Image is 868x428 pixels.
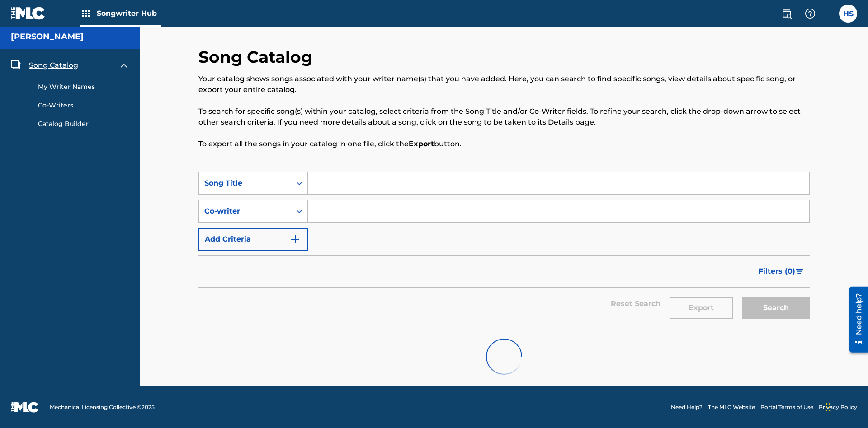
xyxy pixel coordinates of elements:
[11,60,22,71] img: Song Catalog
[708,403,755,411] a: The MLC Website
[204,206,286,217] div: Co-writer
[760,403,813,411] a: Portal Terms of Use
[823,385,868,428] iframe: Chat Widget
[118,60,129,71] img: expand
[826,394,831,421] div: Drag
[11,402,39,413] img: logo
[38,119,129,129] a: Catalog Builder
[29,60,78,71] span: Song Catalog
[97,8,161,19] span: Songwriter Hub
[204,178,286,189] div: Song Title
[839,5,857,23] div: User Menu
[671,403,703,411] a: Need Help?
[753,260,810,283] button: Filters (0)
[198,139,810,149] p: To export all the songs in your catalog in one file, click the button.
[778,5,796,23] a: Public Search
[485,337,524,376] img: preloader
[796,269,803,274] img: filter
[80,8,91,19] img: Top Rightsholders
[409,140,434,148] strong: Export
[805,8,816,19] img: help
[290,234,301,245] img: 9d2ae6d4665cec9f34b9.svg
[801,5,819,23] div: Help
[198,172,810,328] form: Search Form
[50,403,155,411] span: Mechanical Licensing Collective © 2025
[11,7,46,20] img: MLC Logo
[198,74,810,95] p: Your catalog shows songs associated with your writer name(s) that you have added. Here, you can s...
[759,266,795,277] span: Filters ( 0 )
[825,9,834,18] div: Notifications
[38,101,129,110] a: Co-Writers
[843,283,868,357] iframe: Resource Center
[819,403,857,411] a: Privacy Policy
[38,82,129,92] a: My Writer Names
[198,47,317,67] h2: Song Catalog
[198,228,308,251] button: Add Criteria
[781,8,792,19] img: search
[11,60,78,71] a: Song CatalogSong Catalog
[198,106,810,128] p: To search for specific song(s) within your catalog, select criteria from the Song Title and/or Co...
[11,32,84,42] h5: Toby Songwriter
